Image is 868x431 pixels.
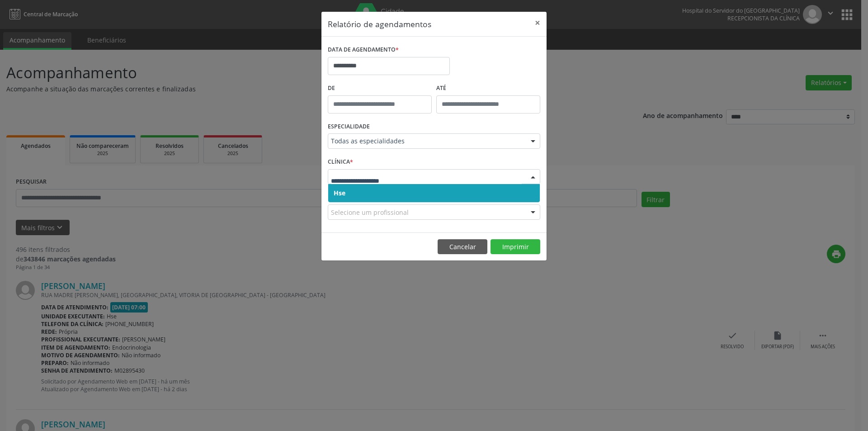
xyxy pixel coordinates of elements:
span: Hse [334,189,345,197]
span: Selecione um profissional [331,208,409,217]
button: Imprimir [491,239,540,255]
label: DATA DE AGENDAMENTO [328,43,399,57]
label: ATÉ [436,81,540,95]
span: Todas as especialidades [331,137,522,146]
button: Cancelar [438,239,487,255]
h5: Relatório de agendamentos [328,18,431,30]
label: ESPECIALIDADE [328,120,370,134]
button: Close [528,12,547,34]
label: De [328,81,432,95]
label: CLÍNICA [328,155,353,169]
